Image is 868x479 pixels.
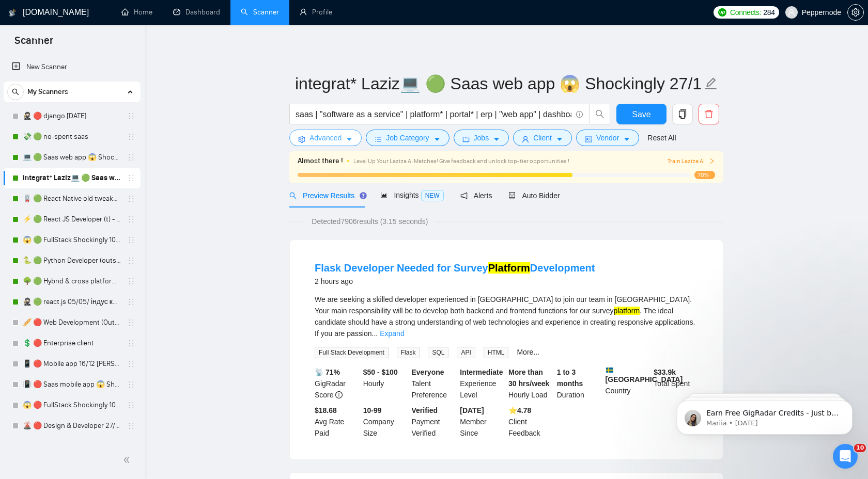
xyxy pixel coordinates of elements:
b: [DATE] [460,406,484,414]
span: Jobs [474,132,489,143]
button: search [7,84,24,100]
a: 🌳 🟢 Hybrid & cross platform 07/04 changed start [23,271,121,292]
a: 🐍 🟢 Python Developer (outstaff) [23,250,121,271]
span: holder [127,360,135,368]
span: holder [127,401,135,409]
span: Full Stack Development [315,347,389,358]
b: Everyone [412,368,444,376]
button: userClientcaret-down [513,130,572,146]
b: Intermediate [460,368,503,376]
b: $ 33.9k [654,368,676,376]
span: Scanner [6,33,61,55]
a: New Scanner [12,57,132,77]
div: Payment Verified [410,405,458,439]
a: 🌋 🔴 Design & Developer 27/01 Illia profile [23,416,121,436]
span: Level Up Your Laziza AI Matches! Give feedback and unlock top-tier opportunities ! [353,157,569,165]
div: Client Feedback [506,405,555,439]
div: 2 hours ago [315,275,595,288]
span: Detected 7906 results (3.15 seconds) [304,216,435,227]
button: copy [672,104,693,124]
button: barsJob Categorycaret-down [366,130,449,146]
span: SQL [428,347,448,358]
span: holder [127,195,135,203]
a: userProfile [300,8,332,17]
span: user [522,135,529,143]
b: $18.68 [315,406,337,414]
iframe: Intercom notifications message [661,379,868,451]
a: 🥖 🔴 Web Development (Outsource) [23,312,121,333]
span: double-left [123,455,133,465]
span: robot [508,192,516,199]
span: holder [127,298,135,306]
span: Connects: [730,7,761,18]
span: search [289,192,297,199]
b: 1 to 3 months [557,368,583,388]
button: settingAdvancedcaret-down [289,130,362,146]
button: Save [616,104,667,124]
span: holder [127,339,135,347]
span: NEW [421,190,444,201]
span: Save [632,108,650,121]
span: holder [127,422,135,430]
a: 😱 🔴 FullStack Shockingly 10/01 V2 [23,395,121,416]
div: Tooltip anchor [359,191,368,200]
b: 10-99 [363,406,382,414]
span: Client [533,132,552,143]
span: 10 [854,444,866,452]
b: 📡 71% [315,368,340,376]
a: 💸 🟢 no-spent saas [23,126,121,147]
img: logo [9,5,16,21]
iframe: Intercom live chat [833,444,858,469]
span: holder [127,112,135,120]
a: ⚡ 🟢 React JS Developer (t) - short 24/03 [23,209,121,230]
span: caret-down [433,135,441,143]
button: search [590,104,610,124]
button: folderJobscaret-down [454,130,509,146]
b: ⭐️ 4.78 [508,406,531,414]
span: My Scanners [27,82,68,102]
span: edit [704,77,718,90]
a: 📱 🔴 Mobile app 16/12 [PERSON_NAME]'s change [23,354,121,374]
a: 😱 🟢 FullStack Shockingly 10/01 [23,230,121,250]
input: Search Freelance Jobs... [296,108,571,121]
span: copy [673,109,692,119]
span: caret-down [493,135,500,143]
span: search [590,109,610,119]
a: 💲 🔴 Enterprise client [23,333,121,354]
div: Avg Rate Paid [313,405,361,439]
a: More... [517,348,539,356]
a: searchScanner [241,8,279,17]
span: bars [375,135,382,143]
div: Hourly Load [506,366,555,401]
button: setting [847,4,864,21]
span: holder [127,215,135,223]
a: 🪫 🟢 React Native old tweaked 05.05 індус копі [23,188,121,209]
span: holder [127,174,135,182]
a: Expand [380,329,404,338]
a: [vymir] 🥷🏻 react.js [23,436,121,457]
mark: Platform [488,262,530,274]
span: delete [699,109,719,119]
div: Talent Preference [410,366,458,401]
a: 🥷🏻 🔴 django [DATE] [23,106,121,126]
span: Vendor [596,132,619,143]
mark: platform [614,307,640,315]
img: 🇸🇪 [606,366,613,374]
div: Total Spent [652,366,700,401]
span: Flask [397,347,420,358]
b: More than 30 hrs/week [508,368,549,388]
span: area-chart [380,191,388,199]
span: info-circle [576,111,583,118]
a: setting [847,8,864,17]
span: holder [127,277,135,285]
span: 284 [763,7,774,18]
a: homeHome [121,8,152,17]
li: New Scanner [4,57,141,77]
span: holder [127,318,135,327]
a: Flask Developer Needed for SurveyPlatformDevelopment [315,262,595,274]
div: Country [603,366,652,401]
div: Company Size [361,405,410,439]
span: Insights [380,191,443,199]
